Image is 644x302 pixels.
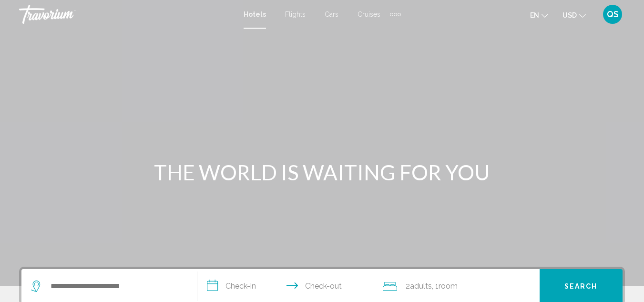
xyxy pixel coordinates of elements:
[432,280,458,293] span: , 1
[607,10,619,19] span: QS
[410,281,432,291] span: Adults
[564,283,598,291] span: Search
[600,4,625,24] button: User Menu
[530,11,539,19] span: en
[530,8,548,22] button: Change language
[406,280,432,293] span: 2
[390,7,401,22] button: Extra navigation items
[244,10,266,18] a: Hotels
[439,281,458,291] span: Room
[358,10,380,18] a: Cruises
[325,10,338,18] a: Cars
[143,160,501,185] h1: THE WORLD IS WAITING FOR YOU
[562,8,586,22] button: Change currency
[285,10,306,18] a: Flights
[562,11,577,19] span: USD
[19,5,234,24] a: Travorium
